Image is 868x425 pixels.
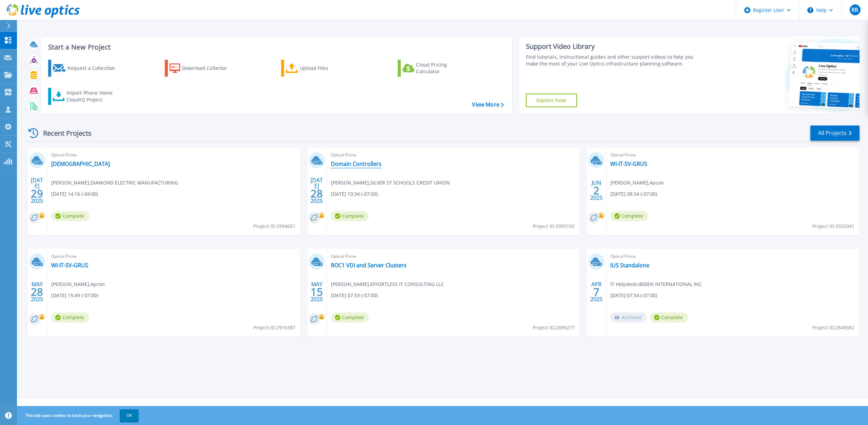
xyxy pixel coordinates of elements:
span: RR [851,7,858,13]
span: Project ID: 2994661 [253,223,295,230]
span: Complete [51,211,89,221]
span: 15 [311,289,323,295]
span: Project ID: 2993192 [533,223,575,230]
span: Complete [331,211,369,221]
span: [DATE] 07:54 (-07:00) [610,292,657,299]
span: Complete [331,312,369,323]
span: [PERSON_NAME] , Apcon [51,281,105,288]
a: View More [472,101,504,108]
a: ROC1 VDI and Server Clusters [331,262,407,269]
a: WI-IT-SV-GRUS [51,262,88,269]
a: Download Collector [165,60,240,77]
h3: Start a New Project [48,43,504,51]
a: All Projects [810,125,860,141]
div: JUN 2025 [590,178,603,203]
div: Upload Files [300,61,354,75]
span: [DATE] 10:34 (-07:00) [331,190,378,198]
div: MAY 2025 [310,279,323,304]
span: [DATE] 08:34 (-07:00) [610,190,657,198]
div: [DATE] 2025 [310,178,323,203]
span: 29 [31,191,43,196]
a: Explore Now! [526,94,577,107]
a: IUS Standalone [610,262,649,269]
span: [PERSON_NAME] , EFFORTLESS IT CONSULTING LLC [331,281,444,288]
a: Cloud Pricing Calculator [398,60,473,77]
span: Complete [650,312,688,323]
span: Complete [51,312,89,323]
div: Import Phone Home CloudIQ Project [66,90,119,103]
a: Domain Controllers [331,160,381,167]
span: Optical Prime [51,151,296,159]
span: Optical Prime [331,253,576,260]
div: Request a Collection [67,61,122,75]
span: Optical Prime [51,253,296,260]
span: IT Helpdesk , IBIDEN INTERNATIONAL INC [610,281,702,288]
span: 28 [311,191,323,196]
span: Project ID: 2922041 [812,223,854,230]
a: [DEMOGRAPHIC_DATA] [51,160,110,167]
span: [PERSON_NAME] , DIAMOND ELECTRIC MANUFACTURING [51,179,178,187]
div: MAY 2025 [31,279,43,304]
span: Project ID: 2849082 [812,324,854,331]
div: APR 2025 [590,279,603,304]
span: This site uses cookies to track your navigation. [19,409,139,422]
span: Optical Prime [331,151,576,159]
span: Project ID: 2899277 [533,324,575,331]
span: 7 [593,289,599,295]
span: 2 [593,188,599,193]
a: Upload Files [281,60,357,77]
span: Optical Prime [610,151,855,159]
button: OK [120,409,139,422]
span: [DATE] 07:53 (-07:00) [331,292,378,299]
span: Optical Prime [610,253,855,260]
span: Complete [610,211,648,221]
a: WI-IT-SV-GRUS [610,160,647,167]
span: 28 [31,289,43,295]
span: Project ID: 2916387 [253,324,295,331]
div: Recent Projects [26,125,101,141]
span: [DATE] 14:16 (-04:00) [51,190,98,198]
span: [DATE] 15:49 (-07:00) [51,292,98,299]
div: Find tutorials, instructional guides and other support videos to help you make the most of your L... [526,54,702,67]
span: [PERSON_NAME] , Apcon [610,179,664,187]
div: Download Collector [182,61,236,75]
span: [PERSON_NAME] , SILVER ST SCHOOLS CREDIT UNION [331,179,450,187]
div: [DATE] 2025 [31,178,43,203]
div: Cloud Pricing Calculator [416,61,470,75]
span: Archived [610,312,647,323]
a: Request a Collection [48,60,124,77]
div: Support Video Library [526,42,702,51]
